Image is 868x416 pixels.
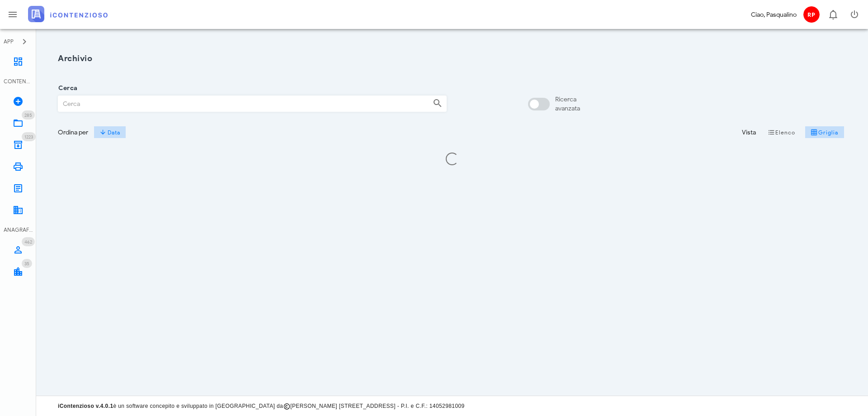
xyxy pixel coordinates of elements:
[742,128,756,137] div: Vista
[58,128,88,137] div: Ordina per
[99,129,120,136] span: Data
[58,96,425,111] input: Cerca
[24,112,32,118] span: 285
[805,126,844,139] button: Griglia
[24,261,29,267] span: 35
[28,6,108,22] img: logo-text-2x.png
[800,4,822,25] button: RP
[22,132,36,141] span: Distintivo
[811,129,839,136] span: Griglia
[22,259,32,268] span: Distintivo
[24,134,33,140] span: 1223
[761,126,801,139] button: Elenco
[803,6,820,23] span: RP
[822,4,844,25] button: Distintivo
[94,126,126,139] button: Data
[4,226,33,234] div: ANAGRAFICA
[22,110,35,120] span: Distintivo
[751,10,797,19] div: Ciao, Pasqualino
[58,53,846,65] h1: Archivio
[22,237,35,246] span: Distintivo
[555,95,580,113] div: Ricerca avanzata
[56,84,77,93] label: Cerca
[768,129,796,136] span: Elenco
[4,77,33,86] div: CONTENZIOSO
[58,403,113,409] strong: iContenzioso v.4.0.1
[24,239,32,245] span: 462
